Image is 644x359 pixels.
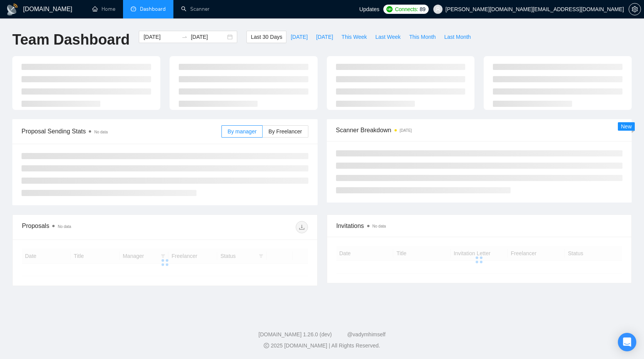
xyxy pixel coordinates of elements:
button: Last 30 Days [246,31,286,43]
button: setting [629,3,641,15]
button: Last Month [440,31,475,43]
span: By manager [228,128,256,135]
a: setting [629,6,641,12]
span: Updates [359,6,379,12]
button: Last Week [371,31,405,43]
time: [DATE] [400,128,412,133]
a: [DOMAIN_NAME] 1.26.0 (dev) [258,331,332,337]
a: searchScanner [181,6,210,12]
input: End date [191,33,226,41]
span: No data [94,130,108,134]
span: Proposal Sending Stats [22,126,221,136]
button: [DATE] [286,31,312,43]
button: This Week [337,31,371,43]
span: swap-right [181,34,188,40]
div: Proposals [22,221,165,233]
span: No data [373,224,386,228]
span: [DATE] [291,33,308,41]
span: This Month [409,33,436,41]
span: Scanner Breakdown [336,125,623,135]
span: This Week [341,33,367,41]
span: By Freelancer [268,128,302,135]
a: homeHome [92,6,115,12]
span: Last 30 Days [251,33,282,41]
span: [DATE] [316,33,333,41]
img: upwork-logo.png [386,6,393,12]
span: user [435,7,441,12]
span: New [621,123,632,130]
span: dashboard [131,6,136,12]
input: Start date [143,33,178,41]
span: Last Week [375,33,401,41]
span: Dashboard [140,6,166,12]
span: copyright [264,343,269,348]
span: Last Month [444,33,471,41]
button: This Month [405,31,440,43]
a: @vadymhimself [347,331,386,337]
h1: Team Dashboard [12,31,130,49]
button: [DATE] [312,31,337,43]
span: 89 [420,5,426,13]
img: logo [6,3,18,16]
span: to [181,34,188,40]
span: No data [58,224,71,229]
span: Invitations [336,221,622,231]
div: 2025 [DOMAIN_NAME] | All Rights Reserved. [6,342,638,350]
div: Open Intercom Messenger [618,333,636,351]
span: Connects: [395,5,418,13]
